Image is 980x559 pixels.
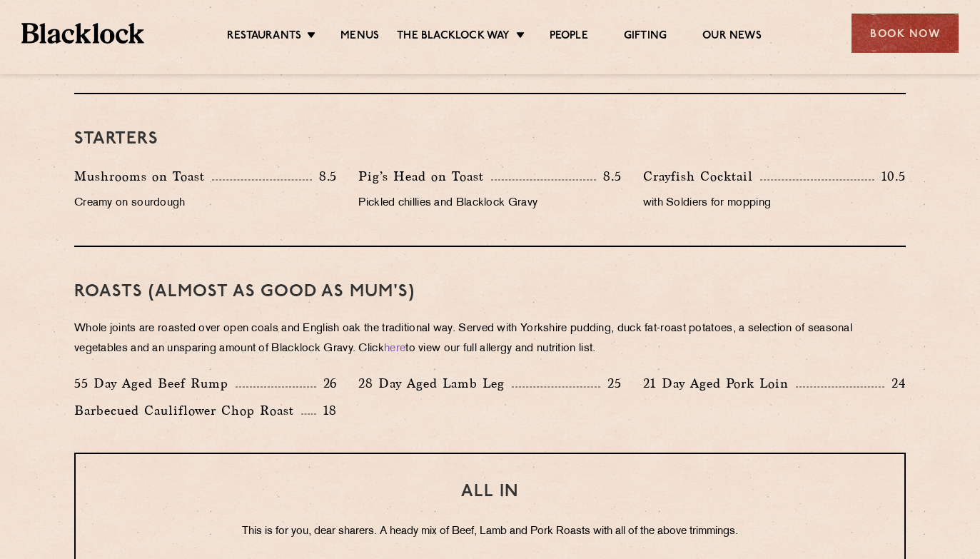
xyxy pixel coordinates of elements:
h3: Starters [74,130,906,148]
h3: ALL IN [104,483,876,501]
p: Pickled chillies and Blacklock Gravy [358,193,621,213]
p: 24 [884,374,906,393]
a: The Blacklock Way [397,29,510,45]
p: 28 Day Aged Lamb Leg [358,373,512,393]
a: Menus [340,29,379,45]
p: 26 [316,374,338,393]
div: Book Now [852,14,959,53]
p: Barbecued Cauliflower Chop Roast [74,401,301,420]
img: BL_Textured_Logo-footer-cropped.svg [21,23,144,44]
p: Mushrooms on Toast [74,166,212,186]
p: with Soldiers for mopping [643,193,906,213]
a: here [384,343,405,354]
p: Crayfish Cocktail [643,166,760,186]
p: Creamy on sourdough [74,193,337,213]
p: 55 Day Aged Beef Rump [74,373,236,393]
a: People [550,29,588,45]
p: 8.5 [596,167,622,186]
p: Pig’s Head on Toast [358,166,491,186]
p: 8.5 [312,167,338,186]
p: Whole joints are roasted over open coals and English oak the traditional way. Served with Yorkshi... [74,319,906,359]
p: 25 [600,374,622,393]
h3: Roasts (Almost as good as Mum's) [74,283,906,301]
a: Restaurants [227,29,301,45]
a: Gifting [624,29,667,45]
p: 10.5 [874,167,906,186]
p: This is for you, dear sharers. A heady mix of Beef, Lamb and Pork Roasts with all of the above tr... [104,523,876,541]
p: 18 [316,401,338,420]
a: Our News [702,29,762,45]
p: 21 Day Aged Pork Loin [643,373,796,393]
